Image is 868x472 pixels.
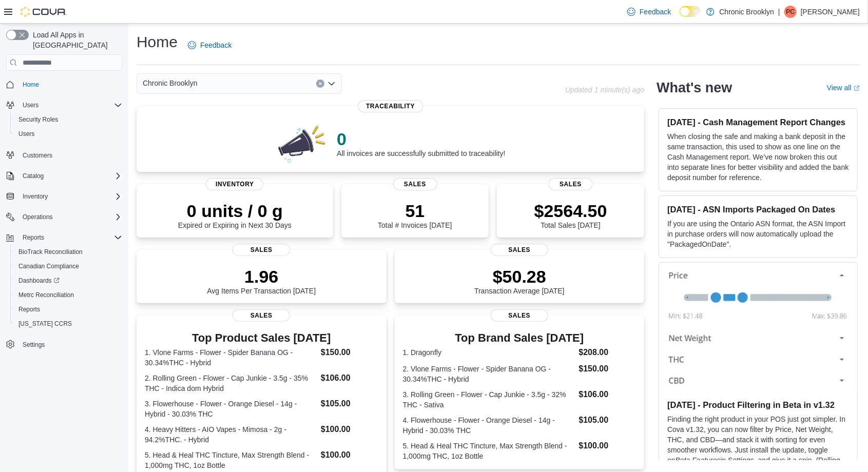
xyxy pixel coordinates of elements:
[233,244,290,256] span: Sales
[403,364,575,384] dt: 2. Vlone Farms - Flower - Spider Banana OG - 30.34%THC - Hybrid
[534,201,607,221] p: $2564.50
[184,35,236,55] a: Feedback
[10,112,126,127] button: Security Roles
[18,231,48,244] button: Reports
[2,169,126,183] button: Catalog
[14,303,122,316] span: Reports
[18,339,49,351] a: Settings
[579,414,636,426] dd: $105.00
[10,317,126,331] button: [US_STATE] CCRS
[579,388,636,401] dd: $106.00
[145,450,317,470] dt: 5. Head & Heal THC Tincture, Max Strength Blend - 1,000mg THC, 1oz Bottle
[145,424,317,445] dt: 4. Heavy Hitters - AIO Vapes - Mimosa - 2g - 94.2%THC. - Hybrid
[14,128,38,140] a: Users
[10,288,126,302] button: Metrc Reconciliation
[680,6,701,17] input: Dark Mode
[378,201,452,221] p: 51
[784,6,797,18] div: Peter Chu
[403,415,575,436] dt: 4. Flowerhouse - Flower - Orange Diesel - 14g - Hybrid - 30.03% THC
[491,309,548,322] span: Sales
[18,211,57,223] button: Operations
[23,151,52,160] span: Customers
[321,423,378,436] dd: $100.00
[657,80,732,96] h2: What's new
[18,115,58,124] span: Security Roles
[579,363,636,375] dd: $150.00
[14,260,83,272] a: Canadian Compliance
[14,289,78,301] a: Metrc Reconciliation
[206,178,263,190] span: Inventory
[14,274,122,287] span: Dashboards
[321,449,378,461] dd: $100.00
[778,6,780,18] p: |
[276,123,329,164] img: 0
[667,131,849,183] p: When closing the safe and making a bank deposit in the same transaction, this used to show as one...
[18,149,56,162] a: Customers
[23,172,44,180] span: Catalog
[10,259,126,273] button: Canadian Compliance
[6,73,122,379] nav: Complex example
[200,40,232,50] span: Feedback
[178,201,292,221] p: 0 units / 0 g
[18,262,79,270] span: Canadian Compliance
[403,347,575,358] dt: 1. Dragonfly
[18,78,43,91] a: Home
[2,77,126,92] button: Home
[720,6,775,18] p: Chronic Brooklyn
[14,318,122,330] span: Washington CCRS
[2,230,126,245] button: Reports
[667,117,849,127] h3: [DATE] - Cash Management Report Changes
[316,80,324,88] button: Clear input
[667,400,849,410] h3: [DATE] - Product Filtering in Beta in v1.32
[23,81,39,89] span: Home
[10,273,126,288] a: Dashboards
[207,266,316,295] div: Avg Items Per Transaction [DATE]
[178,201,292,229] div: Expired or Expiring in Next 30 Days
[137,32,178,52] h1: Home
[491,244,548,256] span: Sales
[18,320,72,328] span: [US_STATE] CCRS
[18,170,122,182] span: Catalog
[10,245,126,259] button: BioTrack Reconciliation
[378,201,452,229] div: Total # Invoices [DATE]
[18,231,122,244] span: Reports
[18,211,122,223] span: Operations
[23,213,53,221] span: Operations
[403,441,575,461] dt: 5. Head & Heal THC Tincture, Max Strength Blend - 1,000mg THC, 1oz Bottle
[23,192,48,201] span: Inventory
[337,129,505,158] div: All invoices are successfully submitted to traceability!
[327,80,336,88] button: Open list of options
[393,178,437,190] span: Sales
[2,147,126,162] button: Customers
[14,128,122,140] span: Users
[233,309,290,322] span: Sales
[827,84,860,92] a: View allExternal link
[10,302,126,317] button: Reports
[667,204,849,214] h3: [DATE] - ASN Imports Packaged On Dates
[145,399,317,419] dt: 3. Flowerhouse - Flower - Orange Diesel - 14g - Hybrid - 30.03% THC
[207,266,316,287] p: 1.96
[786,6,795,18] span: PC
[565,86,644,94] p: Updated 1 minute(s) ago
[14,260,122,272] span: Canadian Compliance
[18,291,74,299] span: Metrc Reconciliation
[143,77,198,89] span: Chronic Brooklyn
[801,6,860,18] p: [PERSON_NAME]
[18,99,43,111] button: Users
[403,389,575,410] dt: 3. Rolling Green - Flower - Cap Junkie - 3.5g - 32% THC - Sativa
[403,332,636,344] h3: Top Brand Sales [DATE]
[18,338,122,351] span: Settings
[2,210,126,224] button: Operations
[18,248,83,256] span: BioTrack Reconciliation
[474,266,565,295] div: Transaction Average [DATE]
[474,266,565,287] p: $50.28
[667,219,849,249] p: If you are using the Ontario ASN format, the ASN Import in purchase orders will now automatically...
[2,337,126,352] button: Settings
[321,398,378,410] dd: $105.00
[14,113,122,126] span: Security Roles
[18,305,40,313] span: Reports
[14,289,122,301] span: Metrc Reconciliation
[2,189,126,204] button: Inventory
[18,190,52,203] button: Inventory
[14,303,44,316] a: Reports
